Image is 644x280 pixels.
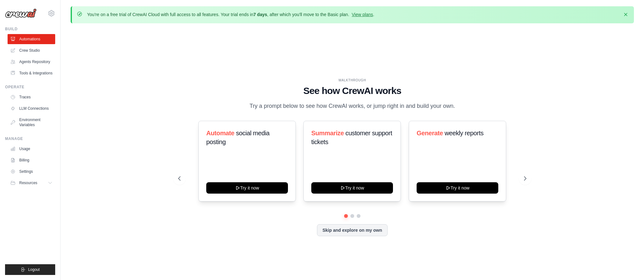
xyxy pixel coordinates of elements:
[8,115,55,130] a: Environment Variables
[5,9,37,18] img: Logo
[206,130,270,145] span: social media posting
[5,26,55,32] div: Build
[311,130,344,137] span: Summarize
[5,136,55,141] div: Manage
[311,182,393,194] button: Try it now
[8,57,55,67] a: Agents Repository
[317,224,387,236] button: Skip and explore on my own
[253,12,267,17] strong: 7 days
[178,78,526,83] div: WALKTHROUGH
[8,68,55,78] a: Tools & Integrations
[206,182,288,194] button: Try it now
[8,92,55,102] a: Traces
[246,102,458,111] p: Try a prompt below to see how CrewAI works, or jump right in and build your own.
[612,250,644,280] iframe: Chat Widget
[8,103,55,114] a: LLM Connections
[28,267,40,272] span: Logout
[8,155,55,165] a: Billing
[178,85,526,96] h1: See how CrewAI works
[352,12,373,17] a: View plans
[417,182,498,194] button: Try it now
[8,178,55,188] button: Resources
[417,130,443,137] span: Generate
[87,11,374,18] p: You're on a free trial of CrewAI Cloud with full access to all features. Your trial ends in , aft...
[444,130,483,137] span: weekly reports
[8,144,55,154] a: Usage
[8,45,55,55] a: Crew Studio
[311,130,392,145] span: customer support tickets
[8,166,55,177] a: Settings
[5,85,55,90] div: Operate
[19,180,37,185] span: Resources
[8,34,55,44] a: Automations
[5,264,55,275] button: Logout
[206,130,234,137] span: Automate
